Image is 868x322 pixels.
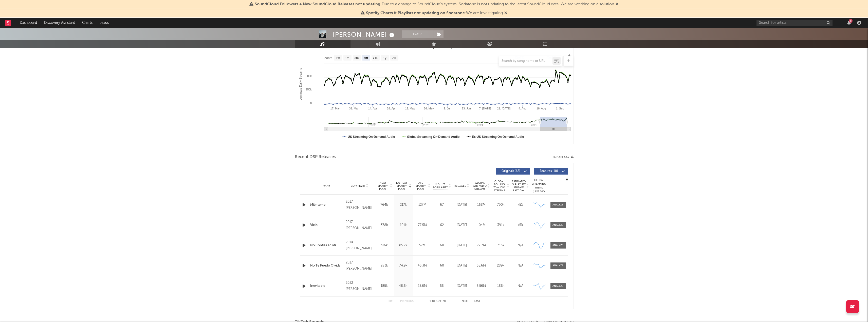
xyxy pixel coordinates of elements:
div: 127M [414,202,431,207]
div: 8 [849,19,853,23]
div: 56 [433,283,451,289]
span: Global Rolling 7D Audio Streams [492,180,506,192]
text: 0 [310,102,311,105]
div: 104M [473,223,490,228]
a: Miénteme [310,202,343,207]
div: [PERSON_NAME] [333,30,396,39]
text: 500k [306,74,312,78]
span: Estimated % Playlist Streams Last Day [512,180,526,192]
text: US Streaming On-Demand Audio [348,135,395,139]
button: Features(10) [534,168,568,175]
div: 790k [492,202,509,207]
text: 7. [DATE] [479,107,491,110]
div: 391k [492,223,509,228]
div: 62 [433,223,451,228]
text: 9. Jun [444,107,451,110]
a: Discovery Assistant [41,18,79,28]
div: 283k [376,263,393,268]
input: Search by song name or URL [499,59,552,63]
button: 8 [847,21,851,25]
button: Last [474,300,481,303]
div: 77.5M [414,223,431,228]
span: Spotify Charts & Playlists not updating on Sodatone [366,11,465,15]
div: 289k [492,263,509,268]
text: 18. Aug [537,107,546,110]
div: Name [310,184,343,188]
div: 60 [433,263,451,268]
text: 21. [DATE] [497,107,510,110]
text: 31. Mar [349,107,359,110]
div: N/A [512,263,529,268]
div: 2017 [PERSON_NAME] [346,219,373,231]
span: Originals ( 68 ) [499,170,523,173]
a: No Te Puedo Olvidar [310,263,343,268]
text: Global Streaming On-Demand Audio [407,135,459,139]
span: 7 Day Spotify Plays [376,181,390,191]
div: 85.2k [395,243,412,248]
div: 313k [492,243,509,248]
text: 28. Apr [387,107,396,110]
div: [DATE] [453,263,470,268]
button: Track [402,30,434,38]
span: ATD Spotify Plays [414,181,428,191]
div: 67 [433,202,451,207]
span: Copyright [351,184,365,187]
div: 25.6M [414,283,431,289]
text: 1. Sep [556,107,564,110]
a: Charts [79,18,96,28]
div: 1 5 78 [424,298,452,305]
div: [DATE] [453,202,470,207]
div: [DATE] [453,283,470,289]
text: Ex-US Streaming On-Demand Audio [472,135,524,139]
button: First [388,300,395,303]
span: : We are investigating [366,11,503,15]
span: of [438,300,441,302]
text: 26. May [424,107,434,110]
svg: Luminate Daily Consumption [295,42,573,144]
div: 5.56M [473,283,490,289]
div: 74.9k [395,263,412,268]
text: 4. Aug [519,107,526,110]
div: Global Streaming Trend (Last 60D) [531,178,547,194]
text: 12. May [405,107,415,110]
div: 186k [492,283,509,289]
div: 60 [433,243,451,248]
div: 168M [473,202,490,207]
div: [DATE] [453,243,470,248]
div: 316k [376,243,393,248]
div: 2017 [PERSON_NAME] [346,260,373,272]
button: Next [462,300,469,303]
div: N/A [512,283,529,289]
div: 217k [395,202,412,207]
div: 185k [376,283,393,289]
div: N/A [512,243,529,248]
button: Export CSV [552,156,574,159]
span: SoundCloud Followers + New SoundCloud Releases not updating [255,2,380,6]
text: Luminate Daily Streams [299,68,302,100]
div: 2022 [PERSON_NAME] [346,280,373,292]
span: Spotify Popularity [433,182,448,190]
span: Last Day Spotify Plays [395,181,409,191]
div: 48.6k [395,283,412,289]
div: No Confíes en Mí [310,243,343,248]
div: [DATE] [453,223,470,228]
div: <5% [512,223,529,228]
div: 57M [414,243,431,248]
span: : Due to a change to SoundCloud's system, Sodatone is not updating to the latest SoundCloud data.... [255,2,614,6]
button: Originals(68) [496,168,530,175]
text: 250k [306,88,312,91]
a: Dashboard [16,18,41,28]
a: Vicio [310,223,343,228]
a: Inevitable [310,283,343,289]
span: Dismiss [504,11,507,15]
div: 77.7M [473,243,490,248]
span: Released [454,184,466,187]
div: <5% [512,202,529,207]
text: 23. Jun [461,107,471,110]
input: Search for artists [756,20,833,26]
text: 14. Apr [368,107,377,110]
span: Features ( 10 ) [537,170,561,173]
span: Dismiss [616,2,619,6]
